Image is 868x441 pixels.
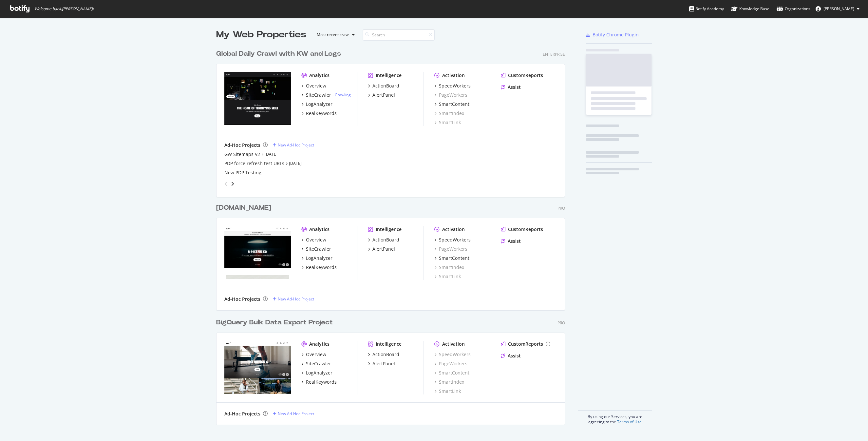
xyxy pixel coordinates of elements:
div: RealKeywords [306,264,337,271]
div: SiteCrawler [306,92,331,98]
a: SpeedWorkers [434,237,471,243]
a: RealKeywords [301,264,337,271]
a: LogAnalyzer [301,255,332,261]
div: Global Daily Crawl with KW and Logs [216,49,341,59]
input: Search [363,29,435,41]
a: SmartIndex [434,110,464,117]
a: LogAnalyzer [301,370,332,376]
div: My Web Properties [216,28,306,41]
div: Activation [442,226,465,233]
a: Crawling [335,92,351,98]
div: Assist [508,238,521,244]
div: SmartContent [439,101,469,107]
div: AlertPanel [372,360,395,367]
a: New PDP Testing [224,169,261,176]
div: Enterprise [543,51,565,57]
div: Analytics [309,226,330,233]
div: Pro [557,205,565,211]
button: [PERSON_NAME] [810,4,865,14]
a: Terms of Use [617,419,642,425]
div: ActionBoard [372,351,399,358]
div: Knowledge Base [731,6,769,12]
a: SmartLink [434,119,461,126]
a: SmartIndex [434,379,464,385]
div: Analytics [309,341,330,347]
div: BigQuery Bulk Data Export Project [216,318,333,327]
a: SiteCrawler [301,246,331,252]
button: Most recent crawl [311,29,357,40]
a: [DOMAIN_NAME] [216,203,274,213]
a: SpeedWorkers [434,351,471,358]
div: Intelligence [376,341,402,347]
a: SpeedWorkers [434,83,471,89]
div: Ad-Hoc Projects [224,296,260,302]
div: Pro [557,320,565,326]
a: New Ad-Hoc Project [273,142,314,148]
div: CustomReports [508,341,543,347]
div: SmartContent [439,255,469,261]
div: Organizations [777,6,810,12]
a: PageWorkers [434,360,467,367]
div: Overview [306,351,326,358]
a: SiteCrawler [301,360,331,367]
a: [DATE] [289,161,302,166]
img: nike.com [224,72,291,125]
div: ActionBoard [372,83,399,89]
a: PageWorkers [434,246,467,252]
div: Activation [442,341,465,347]
a: ActionBoard [368,351,399,358]
div: SiteCrawler [306,246,331,252]
a: New Ad-Hoc Project [273,296,314,302]
div: AlertPanel [372,246,395,252]
div: SmartIndex [434,264,464,271]
div: ActionBoard [372,237,399,243]
span: Welcome back, [PERSON_NAME] ! [34,6,94,11]
div: Analytics [309,72,330,79]
div: Overview [306,83,326,89]
div: Botify Chrome Plugin [593,31,639,38]
div: CustomReports [508,72,543,79]
a: SmartContent [434,101,469,107]
a: LogAnalyzer [301,101,332,107]
div: Ad-Hoc Projects [224,142,260,148]
div: SiteCrawler [306,360,331,367]
a: New Ad-Hoc Project [273,411,314,416]
a: Overview [301,237,326,243]
div: LogAnalyzer [306,370,332,376]
a: GW Sitemaps V2 [224,151,260,158]
div: LogAnalyzer [306,255,332,261]
div: grid [216,41,570,425]
a: CustomReports [501,226,543,233]
a: Botify Chrome Plugin [586,31,639,38]
div: LogAnalyzer [306,101,332,107]
div: Intelligence [376,226,402,233]
div: AlertPanel [372,92,395,98]
img: nikesecondary.com [224,341,291,394]
a: AlertPanel [368,360,395,367]
a: PDP force refresh test URLs [224,160,284,167]
a: Assist [501,353,521,359]
a: RealKeywords [301,110,337,117]
img: nike.com.cn [224,226,291,279]
a: SiteCrawler- Crawling [301,92,351,98]
a: SmartContent [434,255,469,261]
a: AlertPanel [368,92,395,98]
div: SmartLink [434,273,461,280]
div: SpeedWorkers [439,237,471,243]
a: ActionBoard [368,83,399,89]
div: Activation [442,72,465,79]
a: Assist [501,84,521,90]
div: Assist [508,353,521,359]
span: Juan Batres [823,6,854,11]
a: AlertPanel [368,246,395,252]
a: CustomReports [501,72,543,79]
a: Global Daily Crawl with KW and Logs [216,49,344,59]
div: Assist [508,84,521,90]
